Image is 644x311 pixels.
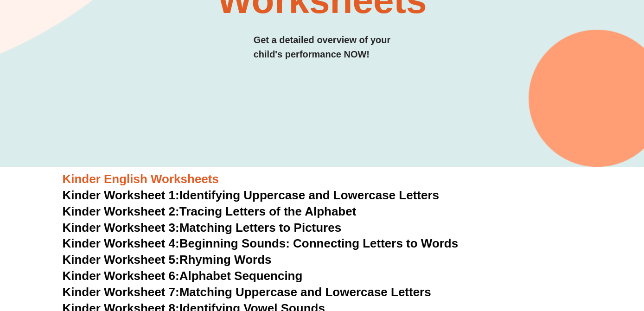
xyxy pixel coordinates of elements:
[63,204,179,218] span: Kinder Worksheet 2:
[63,269,303,283] a: Kinder Worksheet 6:Alphabet Sequencing
[63,171,582,187] h3: Kinder English Worksheets
[63,204,357,218] a: Kinder Worksheet 2:Tracing Letters of the Alphabet
[63,253,179,267] span: Kinder Worksheet 5:
[63,285,431,299] a: Kinder Worksheet 7:Matching Uppercase and Lowercase Letters
[63,285,179,299] span: Kinder Worksheet 7:
[63,221,179,235] span: Kinder Worksheet 3:
[63,236,179,250] span: Kinder Worksheet 4:
[63,221,342,235] a: Kinder Worksheet 3:Matching Letters to Pictures
[254,33,391,62] h3: Get a detailed overview of your child's performance NOW!
[485,206,644,311] iframe: Chat Widget
[63,188,179,202] span: Kinder Worksheet 1:
[63,236,459,250] a: Kinder Worksheet 4:Beginning Sounds: Connecting Letters to Words
[63,188,440,202] a: Kinder Worksheet 1:Identifying Uppercase and Lowercase Letters
[63,269,179,283] span: Kinder Worksheet 6:
[63,253,272,267] a: Kinder Worksheet 5:Rhyming Words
